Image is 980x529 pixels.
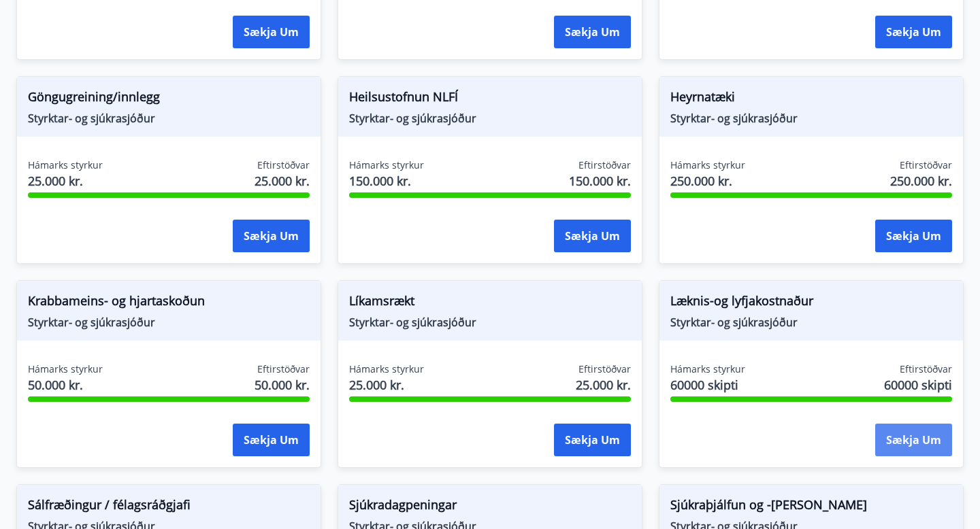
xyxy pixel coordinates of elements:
[670,496,952,519] span: Sjúkraþjálfun og -[PERSON_NAME]
[28,292,310,315] span: Krabbameins- og hjartaskoðun
[569,172,631,190] span: 150.000 kr.
[257,158,310,172] span: Eftirstöðvar
[28,158,103,172] span: Hámarks styrkur
[349,362,424,376] span: Hámarks styrkur
[233,220,310,252] button: Sækja um
[349,376,424,394] span: 25.000 kr.
[28,172,103,190] span: 25.000 kr.
[875,16,952,48] button: Sækja um
[349,315,631,330] span: Styrktar- og sjúkrasjóður
[670,292,952,315] span: Læknis-og lyfjakostnaður
[28,496,310,519] span: Sálfræðingur / félagsráðgjafi
[349,158,424,172] span: Hámarks styrkur
[349,111,631,126] span: Styrktar- og sjúkrasjóður
[233,424,310,456] button: Sækja um
[900,158,952,172] span: Eftirstöðvar
[257,362,310,376] span: Eftirstöðvar
[554,220,631,252] button: Sækja um
[670,158,745,172] span: Hámarks styrkur
[670,376,745,394] span: 60000 skipti
[670,88,952,111] span: Heyrnatæki
[255,376,310,394] span: 50.000 kr.
[670,315,952,330] span: Styrktar- og sjúkrasjóður
[28,376,103,394] span: 50.000 kr.
[28,362,103,376] span: Hámarks styrkur
[884,376,952,394] span: 60000 skipti
[578,362,631,376] span: Eftirstöðvar
[349,172,424,190] span: 150.000 kr.
[349,88,631,111] span: Heilsustofnun NLFÍ
[349,496,631,519] span: Sjúkradagpeningar
[349,292,631,315] span: Líkamsrækt
[875,220,952,252] button: Sækja um
[875,424,952,456] button: Sækja um
[576,376,631,394] span: 25.000 kr.
[255,172,310,190] span: 25.000 kr.
[28,88,310,111] span: Göngugreining/innlegg
[578,158,631,172] span: Eftirstöðvar
[233,16,310,48] button: Sækja um
[900,362,952,376] span: Eftirstöðvar
[890,172,952,190] span: 250.000 kr.
[28,111,310,126] span: Styrktar- og sjúkrasjóður
[670,111,952,126] span: Styrktar- og sjúkrasjóður
[670,362,745,376] span: Hámarks styrkur
[670,172,745,190] span: 250.000 kr.
[28,315,310,330] span: Styrktar- og sjúkrasjóður
[554,16,631,48] button: Sækja um
[554,424,631,456] button: Sækja um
